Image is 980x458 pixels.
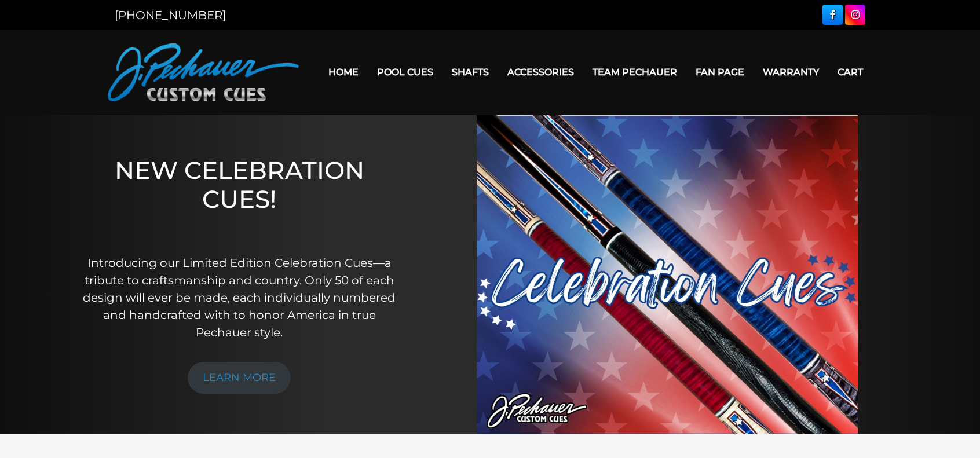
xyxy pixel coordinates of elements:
a: Pool Cues [368,57,443,87]
a: Accessories [498,57,583,87]
a: Warranty [754,57,828,87]
a: Fan Page [686,57,754,87]
a: LEARN MORE [188,362,291,394]
p: Introducing our Limited Edition Celebration Cues—a tribute to craftsmanship and country. Only 50 ... [79,254,399,341]
a: Shafts [443,57,498,87]
img: Pechauer Custom Cues [108,43,299,101]
a: Cart [828,57,872,87]
a: Team Pechauer [583,57,686,87]
a: [PHONE_NUMBER] [115,8,226,22]
a: Home [319,57,368,87]
h1: NEW CELEBRATION CUES! [79,156,399,239]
